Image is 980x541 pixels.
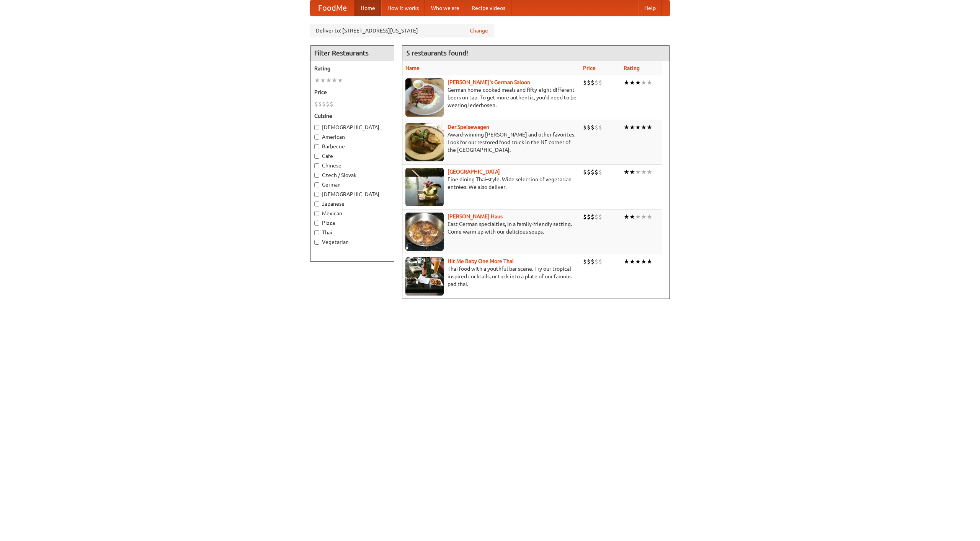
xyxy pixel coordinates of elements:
h5: Rating [314,65,390,72]
h4: Filter Restaurants [310,45,394,61]
li: $ [598,168,602,176]
a: Help [638,0,662,16]
li: ★ [647,123,652,132]
li: ★ [629,123,635,132]
a: Home [354,0,381,16]
img: kohlhaus.jpg [405,213,444,251]
li: $ [318,100,322,108]
a: How it works [381,0,425,16]
a: Der Speisewagen [448,124,489,130]
li: $ [587,168,591,176]
li: $ [583,168,587,176]
label: Pizza [314,219,390,227]
li: ★ [629,168,635,176]
li: ★ [337,76,343,84]
li: $ [330,100,333,108]
a: Rating [624,65,640,71]
a: [PERSON_NAME] Haus [448,213,503,219]
li: $ [595,168,598,176]
li: ★ [641,123,647,132]
li: ★ [314,76,320,84]
li: $ [583,78,587,87]
li: $ [591,257,595,266]
li: $ [591,78,595,87]
label: Cafe [314,152,390,160]
li: ★ [641,168,647,176]
a: [GEOGRAPHIC_DATA] [448,169,500,175]
p: East German specialties, in a family-friendly setting. Come warm up with our delicious soups. [405,220,577,236]
input: Thai [314,230,319,235]
input: American [314,135,319,140]
li: $ [595,257,598,266]
li: ★ [624,168,629,176]
li: ★ [624,123,629,132]
input: Pizza [314,221,319,226]
input: Czech / Slovak [314,173,319,178]
li: ★ [635,78,641,87]
li: ★ [629,78,635,87]
label: Czech / Slovak [314,171,390,179]
input: Japanese [314,201,319,206]
label: German [314,181,390,188]
li: ★ [647,168,652,176]
li: ★ [647,257,652,266]
li: $ [322,100,326,108]
li: $ [591,123,595,132]
li: $ [598,123,602,132]
li: ★ [635,213,641,221]
input: Vegetarian [314,240,319,245]
li: $ [583,257,587,266]
img: babythai.jpg [405,257,444,296]
li: $ [598,257,602,266]
input: Chinese [314,163,319,168]
label: Mexican [314,210,390,217]
li: $ [583,123,587,132]
a: FoodMe [310,0,354,16]
img: speisewagen.jpg [405,123,444,161]
label: Japanese [314,200,390,208]
img: satay.jpg [405,168,444,206]
h5: Price [314,88,390,96]
input: German [314,182,319,187]
li: ★ [641,213,647,221]
a: [PERSON_NAME]'s German Saloon [448,79,530,85]
label: Vegetarian [314,238,390,246]
li: $ [591,213,595,221]
li: $ [595,213,598,221]
li: $ [587,257,591,266]
p: German home-cooked meals and fifty-eight different beers on tap. To get more authentic, you'd nee... [405,86,577,109]
li: ★ [635,257,641,266]
p: Award-winning [PERSON_NAME] and other favorites. Look for our restored food truck in the NE corne... [405,131,577,154]
input: [DEMOGRAPHIC_DATA] [314,125,319,130]
img: esthers.jpg [405,78,444,117]
li: ★ [320,76,326,84]
a: Name [405,65,420,71]
li: $ [598,213,602,221]
li: ★ [624,78,629,87]
p: Thai food with a youthful bar scene. Try our tropical inspired cocktails, or tuck into a plate of... [405,265,577,288]
a: Who we are [425,0,465,16]
li: ★ [624,213,629,221]
li: ★ [635,123,641,132]
li: ★ [326,76,332,84]
li: $ [314,100,318,108]
li: $ [595,78,598,87]
a: Price [583,65,596,71]
a: Hit Me Baby One More Thai [448,258,514,264]
a: Change [470,27,488,34]
li: ★ [629,257,635,266]
li: $ [587,123,591,132]
li: $ [583,213,587,221]
label: American [314,133,390,141]
li: ★ [629,213,635,221]
li: ★ [647,213,652,221]
li: ★ [635,168,641,176]
input: Mexican [314,211,319,216]
li: ★ [647,78,652,87]
label: Barbecue [314,143,390,150]
label: [DEMOGRAPHIC_DATA] [314,123,390,131]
